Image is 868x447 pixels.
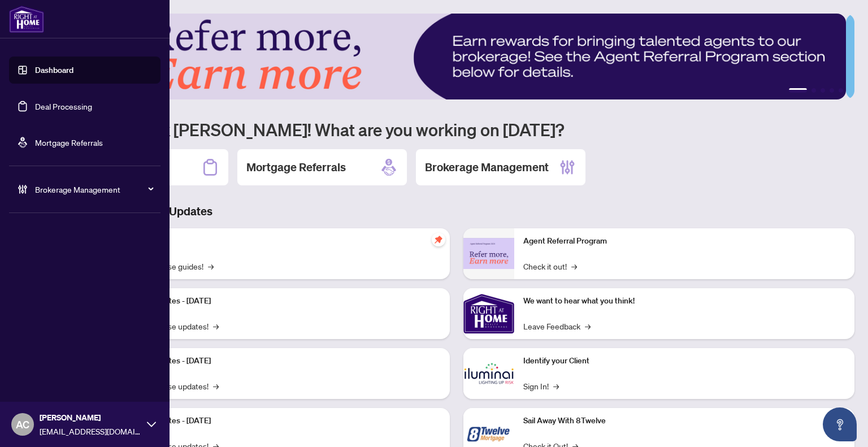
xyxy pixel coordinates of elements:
[213,320,219,332] span: →
[463,348,514,399] img: Identify your Client
[523,380,559,392] a: Sign In!→
[839,88,843,93] button: 5
[59,14,846,99] img: Slide 0
[40,425,141,437] span: [EMAIL_ADDRESS][DOMAIN_NAME]
[425,159,549,175] h2: Brokerage Management
[246,159,346,175] h2: Mortgage Referrals
[571,260,577,272] span: →
[463,288,514,339] img: We want to hear what you think!
[59,119,854,140] h1: Welcome back [PERSON_NAME]! What are you working on [DATE]?
[208,260,214,272] span: →
[523,355,845,367] p: Identify your Client
[119,415,441,427] p: Platform Updates - [DATE]
[16,416,29,432] span: AC
[523,295,845,307] p: We want to hear what you think!
[119,295,441,307] p: Platform Updates - [DATE]
[553,380,559,392] span: →
[585,320,591,332] span: →
[523,415,845,427] p: Sail Away With 8Twelve
[35,183,153,196] span: Brokerage Management
[432,233,445,246] span: pushpin
[821,88,825,93] button: 3
[789,88,807,93] button: 1
[40,411,141,424] span: [PERSON_NAME]
[811,88,816,93] button: 2
[823,407,857,441] button: Open asap
[119,355,441,367] p: Platform Updates - [DATE]
[59,203,854,219] h3: Brokerage & Industry Updates
[463,238,514,269] img: Agent Referral Program
[213,380,219,392] span: →
[523,260,577,272] a: Check it out!→
[35,137,103,147] a: Mortgage Referrals
[523,320,591,332] a: Leave Feedback→
[119,235,441,248] p: Self-Help
[523,235,845,248] p: Agent Referral Program
[830,88,834,93] button: 4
